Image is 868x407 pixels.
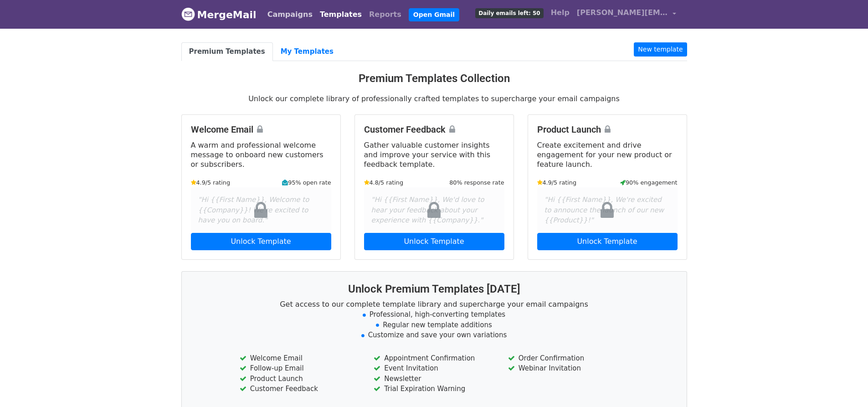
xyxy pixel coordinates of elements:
[193,320,676,330] li: Regular new template additions
[193,299,676,309] p: Get access to our complete template library and supercharge your email campaigns
[508,363,628,374] li: Webinar Invitation
[822,363,868,407] iframe: Chat Widget
[191,178,231,187] small: 4.9/5 rating
[537,233,678,250] a: Unlock Template
[316,5,365,24] a: Templates
[374,374,494,384] li: Newsletter
[364,140,504,169] p: Gather valuable customer insights and improve your service with this feedback template.
[240,384,360,394] li: Customer Feedback
[181,7,195,21] img: MergeMail logo
[374,384,494,394] li: Trial Expiration Warning
[191,187,331,233] div: "Hi {{First Name}}, Welcome to {{Company}}! We're excited to have you on board."
[573,4,680,25] a: [PERSON_NAME][EMAIL_ADDRESS][PERSON_NAME][DOMAIN_NAME]
[364,233,504,250] a: Unlock Template
[547,4,573,22] a: Help
[264,5,316,24] a: Campaigns
[620,178,678,187] small: 90% engagement
[537,187,678,233] div: "Hi {{First Name}}, We're excited to announce the launch of our new {{Product}}!"
[193,330,676,340] li: Customize and save your own variations
[181,42,273,61] a: Premium Templates
[181,72,687,85] h3: Premium Templates Collection
[537,140,678,169] p: Create excitement and drive engagement for your new product or feature launch.
[240,353,360,364] li: Welcome Email
[537,124,678,135] h4: Product Launch
[240,374,360,384] li: Product Launch
[193,309,676,320] li: Professional, high-converting templates
[364,178,404,187] small: 4.8/5 rating
[472,4,547,22] a: Daily emails left: 50
[409,8,459,21] a: Open Gmail
[577,7,668,18] span: [PERSON_NAME][EMAIL_ADDRESS][PERSON_NAME][DOMAIN_NAME]
[191,124,331,135] h4: Welcome Email
[449,178,504,187] small: 80% response rate
[191,140,331,169] p: A warm and professional welcome message to onboard new customers or subscribers.
[822,363,868,407] div: Widget de chat
[282,178,331,187] small: 95% open rate
[181,94,687,103] p: Unlock our complete library of professionally crafted templates to supercharge your email campaigns
[508,353,628,364] li: Order Confirmation
[374,363,494,374] li: Event Invitation
[273,42,341,61] a: My Templates
[364,124,504,135] h4: Customer Feedback
[634,42,687,57] a: New template
[181,5,257,24] a: MergeMail
[240,363,360,374] li: Follow-up Email
[374,353,494,364] li: Appointment Confirmation
[191,233,331,250] a: Unlock Template
[364,187,504,233] div: "Hi {{First Name}}, We'd love to hear your feedback about your experience with {{Company}}."
[475,8,543,18] span: Daily emails left: 50
[537,178,577,187] small: 4.9/5 rating
[365,5,405,24] a: Reports
[193,283,676,296] h3: Unlock Premium Templates [DATE]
